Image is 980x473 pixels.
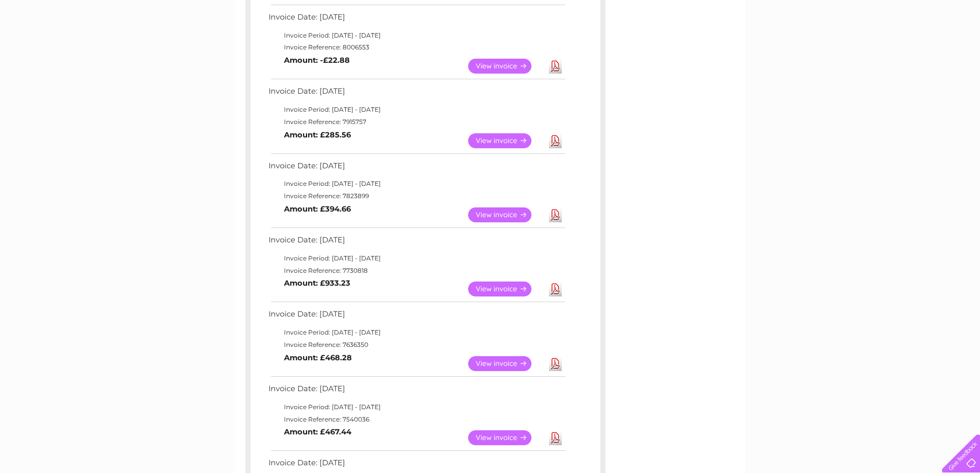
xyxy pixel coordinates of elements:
td: Invoice Reference: 7730818 [266,265,567,277]
a: View [468,207,544,222]
a: Telecoms [853,44,884,51]
b: Amount: £285.56 [284,130,351,139]
a: Blog [890,44,905,51]
td: Invoice Date: [DATE] [266,382,567,401]
b: Amount: £394.66 [284,204,351,214]
td: Invoice Date: [DATE] [266,307,567,326]
td: Invoice Period: [DATE] - [DATE] [266,326,567,339]
b: Amount: £467.44 [284,427,351,436]
td: Invoice Reference: 7823899 [266,190,567,202]
td: Invoice Date: [DATE] [266,233,567,252]
td: Invoice Period: [DATE] - [DATE] [266,29,567,42]
a: Download [549,282,562,296]
td: Invoice Reference: 8006553 [266,41,567,54]
td: Invoice Date: [DATE] [266,10,567,29]
a: Download [549,207,562,222]
a: Download [549,59,562,74]
td: Invoice Reference: 7636350 [266,339,567,351]
a: Energy [825,44,847,51]
td: Invoice Reference: 7915757 [266,116,567,128]
a: View [468,59,544,74]
a: View [468,430,544,445]
img: logo.png [34,27,87,58]
a: Contact [912,44,937,51]
a: Log out [946,44,970,51]
a: View [468,133,544,148]
td: Invoice Date: [DATE] [266,159,567,178]
td: Invoice Period: [DATE] - [DATE] [266,178,567,190]
b: Amount: £933.23 [284,278,350,288]
td: Invoice Period: [DATE] - [DATE] [266,103,567,116]
a: 0333 014 3131 [786,5,857,18]
td: Invoice Period: [DATE] - [DATE] [266,401,567,413]
a: View [468,282,544,296]
a: View [468,356,544,371]
a: Download [549,133,562,148]
b: Amount: £468.28 [284,353,352,362]
td: Invoice Period: [DATE] - [DATE] [266,252,567,265]
a: Water [799,44,818,51]
div: Clear Business is a trading name of Verastar Limited (registered in [GEOGRAPHIC_DATA] No. 3667643... [247,6,734,50]
td: Invoice Date: [DATE] [266,84,567,103]
b: Amount: -£22.88 [284,56,350,65]
a: Download [549,430,562,445]
td: Invoice Reference: 7540036 [266,413,567,426]
a: Download [549,356,562,371]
